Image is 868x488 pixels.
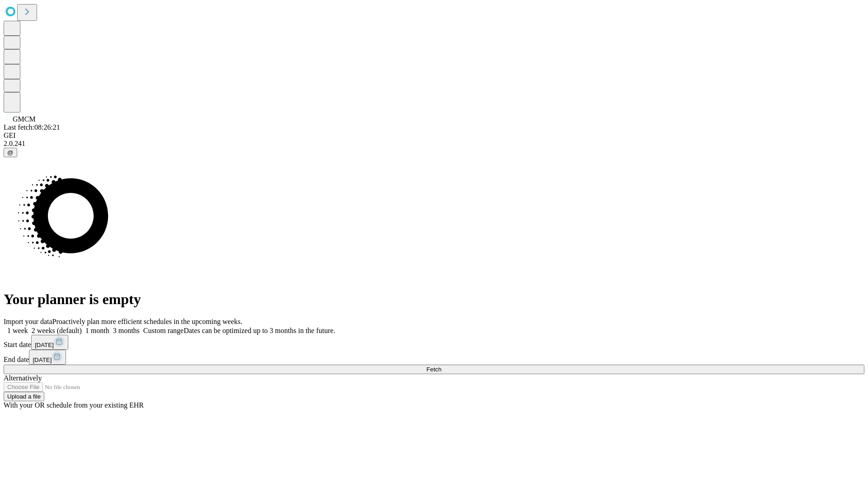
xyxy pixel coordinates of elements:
[13,115,36,123] span: GMCM
[32,327,82,334] span: 2 weeks (default)
[35,342,54,348] span: [DATE]
[4,374,42,382] span: Alternatively
[85,327,109,334] span: 1 month
[4,401,144,409] span: With your OR schedule from your existing EHR
[113,327,140,334] span: 3 months
[143,327,184,334] span: Custom range
[4,365,864,374] button: Fetch
[7,327,28,334] span: 1 week
[4,148,17,157] button: @
[4,140,864,148] div: 2.0.241
[31,335,68,350] button: [DATE]
[33,357,52,363] span: [DATE]
[4,392,44,401] button: Upload a file
[4,335,864,350] div: Start date
[52,318,242,325] span: Proactively plan more efficient schedules in the upcoming weeks.
[4,131,864,140] div: GEI
[4,318,52,325] span: Import your data
[184,327,335,334] span: Dates can be optimized up to 3 months in the future.
[4,350,864,365] div: End date
[4,123,60,131] span: Last fetch: 08:26:21
[29,350,66,365] button: [DATE]
[4,291,864,308] h1: Your planner is empty
[7,149,14,156] span: @
[426,366,441,373] span: Fetch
